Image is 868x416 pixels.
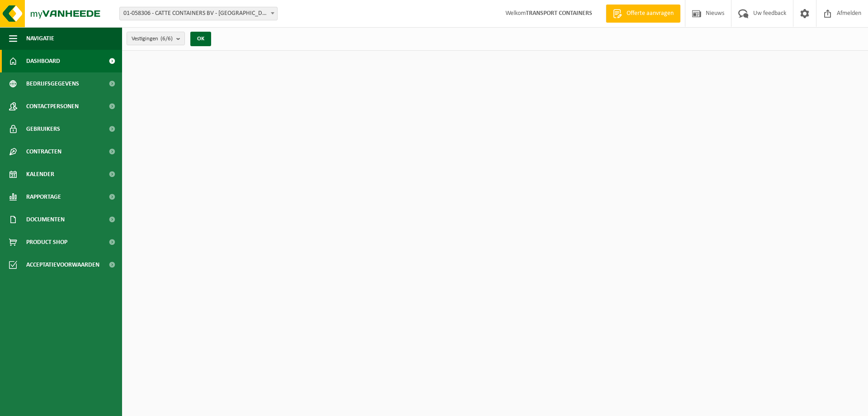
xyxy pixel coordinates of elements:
span: Contracten [26,140,61,163]
span: Rapportage [26,186,61,208]
span: Gebruikers [26,118,60,140]
count: (6/6) [160,36,173,42]
span: Documenten [26,208,65,231]
a: Offerte aanvragen [606,5,680,23]
span: Kalender [26,163,54,186]
span: Bedrijfsgegevens [26,72,79,95]
span: Dashboard [26,50,60,72]
span: Vestigingen [132,32,173,46]
strong: TRANSPORT CONTAINERS [526,10,592,17]
span: 01-058306 - CATTE CONTAINERS BV - OUDENAARDE [120,7,277,20]
button: OK [190,32,211,46]
span: Contactpersonen [26,95,79,118]
span: Offerte aanvragen [624,9,676,18]
span: 01-058306 - CATTE CONTAINERS BV - OUDENAARDE [119,7,278,20]
span: Product Shop [26,231,67,253]
button: Vestigingen(6/6) [127,32,185,45]
span: Navigatie [26,27,54,50]
span: Acceptatievoorwaarden [26,253,99,276]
